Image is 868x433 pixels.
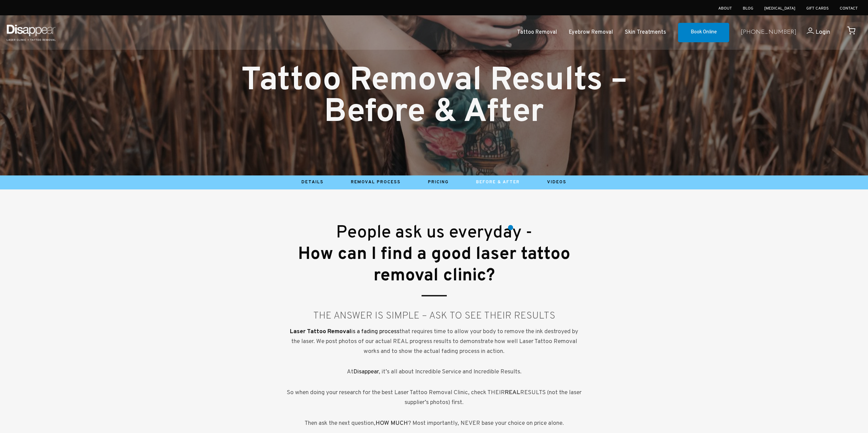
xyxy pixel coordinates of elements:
p: Then ask the next question, ? Most importantly, NEVER base your choice on price alone. [286,419,582,429]
h1: Tattoo Removal Results – Before & After [201,65,667,129]
a: Contact [840,6,858,11]
a: Login [796,28,830,37]
a: Tattoo Removal [517,28,557,37]
a: [PHONE_NUMBER] [741,28,796,37]
p: that requires time to allow your body to remove the ink destroyed by the laser. We post photos of... [286,327,582,356]
a: HOW MUCH [376,419,408,427]
a: Removal Process [351,180,401,185]
span: How can I find a good laser tattoo removal clinic? [298,244,570,287]
small: THE ANSWER IS SIMPLE – ASK TO SEE THEIR RESULTS [313,310,555,322]
strong: REAL [505,389,520,397]
img: Disappear - Laser Clinic and Tattoo Removal Services in Sydney, Australia [5,20,57,45]
p: So when doing your research for the best Laser Tattoo Removal Clinic, check THEIR RESULTS (not th... [286,388,582,408]
a: Blog [743,6,753,11]
a: Videos [547,180,567,185]
a: Skin Treatments [625,28,666,37]
a: Gift Cards [806,6,829,11]
a: Details [301,180,324,185]
a: About [718,6,732,11]
small: People ask us everyday - [336,222,532,244]
span: Login [815,28,830,36]
a: Laser Tattoo Removalis a fading process [290,328,399,336]
a: Book Online [678,23,729,43]
a: Eyebrow Removal [569,28,613,37]
a: Before & After [476,180,520,185]
a: Pricing [428,180,449,185]
a: Disappear [353,368,379,376]
p: At , it’s all about Incredible Service and Incredible Results. [286,367,582,377]
strong: Laser Tattoo Removal [290,328,351,336]
a: [MEDICAL_DATA] [764,6,795,11]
